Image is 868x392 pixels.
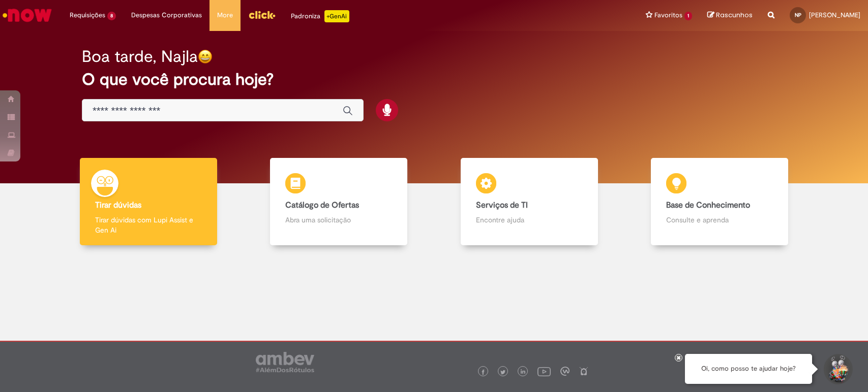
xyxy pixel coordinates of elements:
a: Serviços de TI Encontre ajuda [434,158,624,246]
div: Padroniza [291,10,349,22]
img: logo_footer_naosei.png [579,367,588,376]
a: Tirar dúvidas Tirar dúvidas com Lupi Assist e Gen Ai [53,158,244,246]
p: +GenAi [324,10,349,22]
span: Rascunhos [716,10,753,20]
b: Tirar dúvidas [95,200,141,210]
b: Base de Conhecimento [666,200,750,210]
a: Catálogo de Ofertas Abra uma solicitação [244,158,434,246]
img: ServiceNow [1,5,53,25]
img: logo_footer_ambev_rotulo_gray.png [256,352,314,372]
a: Rascunhos [707,11,753,20]
img: logo_footer_facebook.png [481,370,486,375]
img: logo_footer_linkedin.png [521,369,526,375]
p: Tirar dúvidas com Lupi Assist e Gen Ai [95,215,202,235]
img: click_logo_yellow_360x200.png [248,7,276,22]
p: Consulte e aprenda [666,215,773,225]
div: Oi, como posso te ajudar hoje? [685,354,812,384]
a: Base de Conhecimento Consulte e aprenda [624,158,815,246]
b: Serviços de TI [476,200,528,210]
span: Requisições [70,10,105,20]
span: 8 [107,12,116,20]
p: Abra uma solicitação [285,215,392,225]
button: Iniciar Conversa de Suporte [822,354,853,384]
img: logo_footer_twitter.png [500,370,505,375]
span: 1 [684,12,692,20]
img: happy-face.png [198,49,213,64]
span: [PERSON_NAME] [809,11,860,19]
img: logo_footer_youtube.png [537,365,551,378]
span: Despesas Corporativas [131,10,202,20]
span: NP [795,12,801,18]
b: Catálogo de Ofertas [285,200,359,210]
span: Favoritos [654,10,682,20]
p: Encontre ajuda [476,215,583,225]
span: More [217,10,233,20]
h2: Boa tarde, Najla [82,48,198,66]
img: logo_footer_workplace.png [560,367,570,376]
h2: O que você procura hoje? [82,71,786,88]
